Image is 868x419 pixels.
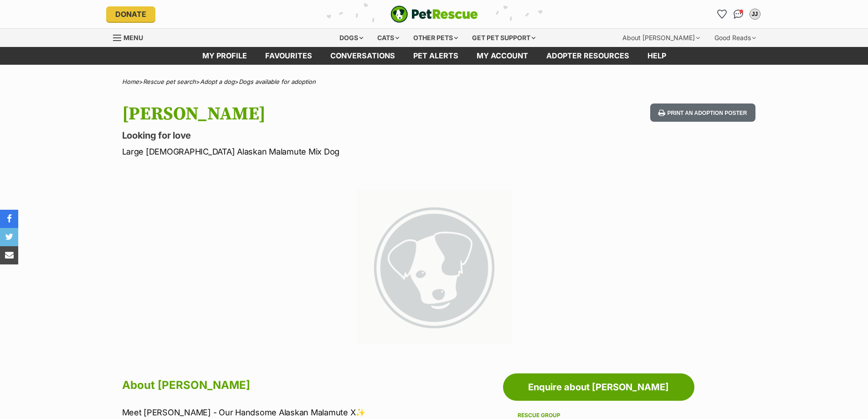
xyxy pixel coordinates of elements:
span: Menu [123,34,143,41]
div: Cats [371,29,406,47]
a: conversations [321,47,404,65]
a: My profile [193,47,256,65]
button: Print an adoption poster [650,103,755,122]
a: Donate [106,6,155,22]
a: Menu [113,29,149,45]
a: Favourites [715,7,729,21]
ul: Account quick links [715,7,762,21]
a: My account [467,47,537,65]
img: petrescue default image [357,190,512,345]
a: Pet alerts [404,47,467,65]
img: logo-e224e6f780fb5917bec1dbf3a21bbac754714ae5b6737aabdf751b685950b380.svg [390,5,478,23]
p: Large [DEMOGRAPHIC_DATA] Alaskan Malamute Mix Dog [122,145,508,158]
a: Adopt a dog [200,78,235,85]
a: Favourites [256,47,321,65]
div: Get pet support [466,29,542,47]
a: PetRescue [390,5,478,23]
a: Dogs available for adoption [239,78,316,85]
div: > > > [99,78,769,85]
div: Rescue group [518,412,680,419]
p: Looking for love [122,129,508,142]
img: chat-41dd97257d64d25036548639549fe6c8038ab92f7586957e7f3b1b290dea8141.svg [734,10,743,19]
a: Conversations [731,7,746,21]
h1: [PERSON_NAME] [122,103,508,124]
div: Dogs [333,29,370,47]
p: Meet [PERSON_NAME] - Our Handsome Alaskan Malamute X✨ [122,406,498,419]
a: Home [122,78,139,85]
a: Adopter resources [537,47,638,65]
h2: About [PERSON_NAME] [122,375,498,395]
div: About [PERSON_NAME] [616,29,706,47]
div: Other pets [407,29,464,47]
div: Good Reads [708,29,762,47]
div: JJ [750,10,760,19]
a: Help [638,47,675,65]
a: Enquire about [PERSON_NAME] [503,373,694,401]
button: My account [748,7,762,21]
a: Rescue pet search [143,78,196,85]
